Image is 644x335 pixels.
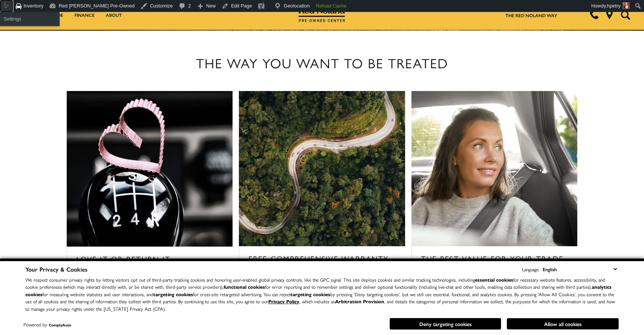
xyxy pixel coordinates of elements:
img: Red Noland Pre-Owned [299,7,345,22]
strong: targeting cookies [290,291,330,298]
span: Your Privacy & Cookies [25,265,88,273]
h2: The way you want to be treated [67,53,577,72]
img: Heart shape on top of car shifter [67,91,233,246]
h3: Love it or return it [76,254,223,263]
select: Language Select [541,265,619,273]
div: Language: [522,267,539,272]
span: hpetry [607,3,621,9]
img: Aerial view of a winding road [239,91,405,246]
button: Open the search field [618,0,633,29]
strong: Reload Cache [316,3,347,9]
strong: targeting cookies [153,291,193,298]
button: Allow all cookies [507,318,619,329]
strong: analytics cookies [25,283,612,298]
a: ComplyAuto [49,322,71,328]
strong: functional cookies [224,283,265,290]
strong: essential cookies [475,276,513,283]
a: The Red Noland Way [505,12,557,19]
strong: Arbitration Provision [335,298,384,305]
a: Privacy Policy [268,298,299,305]
div: Powered by [23,322,71,327]
a: Red Noland Pre-Owned [299,10,345,18]
h3: Free comprehensive warranty [249,254,395,263]
h3: The best value for your trade [421,254,568,263]
button: Deny targeting cookies [389,318,501,330]
img: Woman looking out car window [411,91,577,246]
p: We respect consumer privacy rights by letting visitors opt out of third-party tracking cookies an... [25,276,619,313]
